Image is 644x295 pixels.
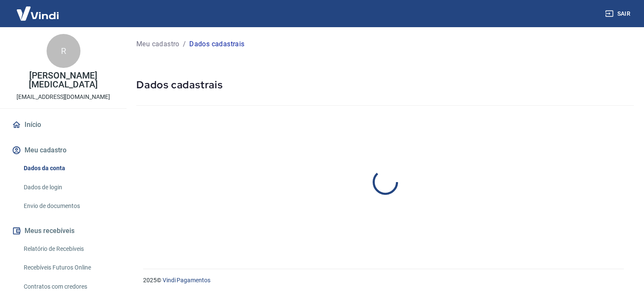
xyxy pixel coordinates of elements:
a: Meu cadastro [136,39,180,49]
p: [PERSON_NAME][MEDICAL_DATA] [7,71,120,89]
a: Vindi Pagamentos [163,277,210,284]
p: Dados cadastrais [189,39,244,49]
p: 2025 © [143,276,624,285]
a: Recebíveis Futuros Online [20,259,116,276]
p: [EMAIL_ADDRESS][DOMAIN_NAME] [17,93,110,101]
a: Envio de documentos [20,197,116,215]
h5: Dados cadastrais [136,78,634,92]
a: Relatório de Recebíveis [20,240,116,258]
img: Vindi [10,0,65,26]
p: / [183,39,186,49]
a: Dados de login [20,179,116,196]
button: Meu cadastro [10,141,116,160]
a: Dados da conta [20,160,116,177]
a: Início [10,115,116,134]
button: Sair [603,6,634,22]
button: Meus recebíveis [10,222,116,240]
div: R [47,34,80,68]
